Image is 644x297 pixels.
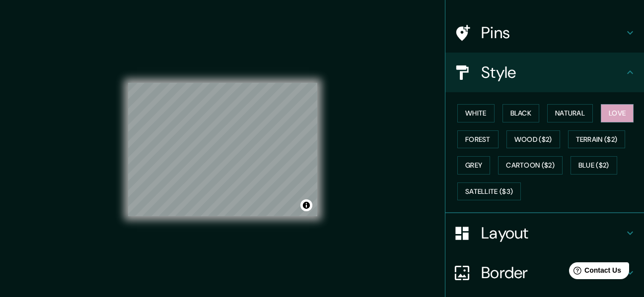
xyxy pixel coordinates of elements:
[457,130,499,149] button: Forest
[502,104,540,122] button: Black
[481,23,624,43] h4: Pins
[457,104,495,122] button: White
[547,104,593,122] button: Natural
[506,130,560,149] button: Wood ($2)
[457,182,521,201] button: Satellite ($3)
[601,104,634,122] button: Love
[568,130,626,149] button: Terrain ($2)
[481,62,624,82] h4: Style
[300,199,312,211] button: Toggle attribution
[481,223,624,243] h4: Layout
[445,213,644,253] div: Layout
[556,258,633,286] iframe: Help widget launcher
[128,83,317,216] canvas: Map
[571,156,617,175] button: Blue ($2)
[445,13,644,53] div: Pins
[445,53,644,92] div: Style
[445,253,644,293] div: Border
[498,156,563,175] button: Cartoon ($2)
[457,156,490,175] button: Grey
[481,263,624,283] h4: Border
